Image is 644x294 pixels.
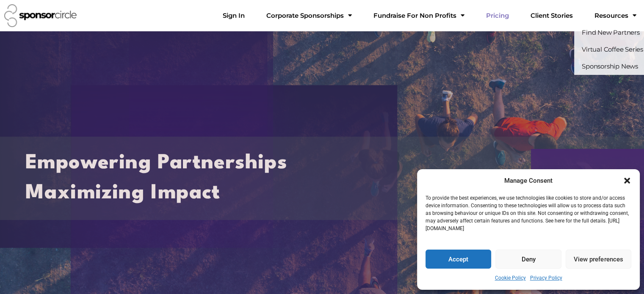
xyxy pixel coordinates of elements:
[216,7,252,24] a: Sign In
[504,176,553,186] div: Manage Consent
[260,7,359,24] a: Corporate SponsorshipsMenu Toggle
[25,148,619,209] h2: Empowering Partnerships Maximizing Impact
[566,250,631,269] button: View preferences
[623,176,631,185] div: Close dialogue
[216,7,643,24] nav: Menu
[479,7,516,24] a: Pricing
[367,7,471,24] a: Fundraise For Non ProfitsMenu Toggle
[524,7,580,24] a: Client Stories
[426,250,491,269] button: Accept
[588,7,643,24] a: Resources
[495,273,526,283] a: Cookie Policy
[495,250,561,269] button: Deny
[530,273,562,283] a: Privacy Policy
[4,4,77,27] img: Sponsor Circle logo
[426,194,630,232] p: To provide the best experiences, we use technologies like cookies to store and/or access device i...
